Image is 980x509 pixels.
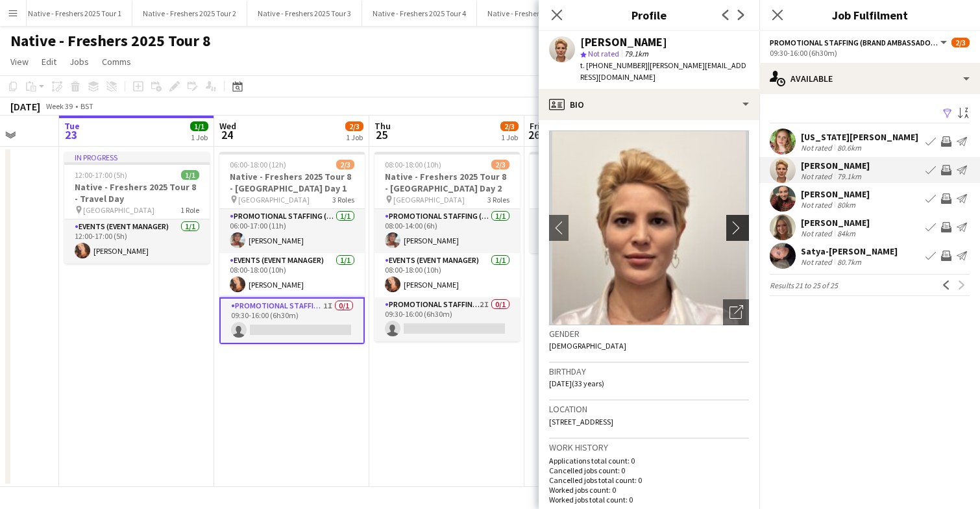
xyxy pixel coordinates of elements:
[62,127,80,142] span: 23
[345,121,363,131] span: 2/3
[385,160,441,169] span: 08:00-18:00 (10h)
[374,209,520,253] app-card-role: Promotional Staffing (Brand Ambassadors)1/108:00-14:00 (6h)[PERSON_NAME]
[770,38,949,47] button: Promotional Staffing (Brand Ambassadors)
[549,441,749,453] h3: Work history
[247,1,362,26] button: Native - Freshers 2025 Tour 3
[801,217,870,229] div: [PERSON_NAME]
[191,132,208,142] div: 1 Job
[83,205,154,215] span: [GEOGRAPHIC_DATA]
[801,229,835,238] div: Not rated
[801,131,918,143] div: [US_STATE][PERSON_NAME]
[132,1,247,26] button: Native - Freshers 2025 Tour 2
[64,152,210,264] app-job-card: In progress12:00-17:00 (5h)1/1Native - Freshers 2025 Tour 8 - Travel Day [GEOGRAPHIC_DATA]1 RoleE...
[219,120,236,132] span: Wed
[580,36,667,48] div: [PERSON_NAME]
[549,466,749,475] p: Cancelled jobs count: 0
[230,160,286,169] span: 06:00-18:00 (12h)
[530,171,675,194] h3: Native - Freshers 2025 Tour 8 - Van & Set Up Return
[64,53,94,70] a: Jobs
[835,229,858,238] div: 84km
[801,160,870,171] div: [PERSON_NAME]
[238,195,310,205] span: [GEOGRAPHIC_DATA]
[723,299,749,325] div: Open photos pop-in
[801,200,835,210] div: Not rated
[219,171,365,194] h3: Native - Freshers 2025 Tour 8 - [GEOGRAPHIC_DATA] Day 1
[393,195,465,205] span: [GEOGRAPHIC_DATA]
[346,132,363,142] div: 1 Job
[759,63,980,94] div: Available
[549,485,749,495] p: Worked jobs count: 0
[530,209,675,253] app-card-role: Events (Event Manager)1/108:00-18:00 (10h)[PERSON_NAME]
[835,143,864,153] div: 80.6km
[18,1,132,26] button: Native - Freshers 2025 Tour 1
[36,53,62,70] a: Edit
[64,120,80,132] span: Tue
[951,38,970,47] span: 2/3
[770,280,838,290] span: Results 21 to 25 of 25
[759,6,980,23] h3: Job Fulfilment
[64,181,210,205] h3: Native - Freshers 2025 Tour 8 - Travel Day
[835,257,864,267] div: 80.7km
[770,48,970,58] div: 09:30-16:00 (6h30m)
[181,170,199,180] span: 1/1
[80,101,93,111] div: BST
[373,127,391,142] span: 25
[622,49,651,58] span: 79.1km
[332,195,354,205] span: 3 Roles
[374,120,391,132] span: Thu
[5,53,34,70] a: View
[219,253,365,297] app-card-role: Events (Event Manager)1/108:00-18:00 (10h)[PERSON_NAME]
[539,89,759,120] div: Bio
[10,56,29,68] span: View
[801,143,835,153] div: Not rated
[500,121,519,131] span: 2/3
[835,171,864,181] div: 79.1km
[530,120,540,132] span: Fri
[549,495,749,504] p: Worked jobs total count: 0
[219,297,365,344] app-card-role: Promotional Staffing (Brand Ambassadors)1I0/109:30-16:00 (6h30m)
[42,56,56,68] span: Edit
[219,209,365,253] app-card-role: Promotional Staffing (Brand Ambassadors)1/106:00-17:00 (11h)[PERSON_NAME]
[97,53,136,70] a: Comms
[835,200,858,210] div: 80km
[43,101,75,111] span: Week 39
[801,171,835,181] div: Not rated
[549,130,749,325] img: Crew avatar or photo
[801,245,898,257] div: Satya-[PERSON_NAME]
[549,456,749,466] p: Applications total count: 0
[336,160,354,169] span: 2/3
[362,1,477,26] button: Native - Freshers 2025 Tour 4
[477,1,592,26] button: Native - Freshers 2025 Tour 5
[219,152,365,344] app-job-card: 06:00-18:00 (12h)2/3Native - Freshers 2025 Tour 8 - [GEOGRAPHIC_DATA] Day 1 [GEOGRAPHIC_DATA]3 Ro...
[580,60,746,82] span: | [PERSON_NAME][EMAIL_ADDRESS][DOMAIN_NAME]
[770,38,938,47] span: Promotional Staffing (Brand Ambassadors)
[549,403,749,415] h3: Location
[190,121,208,131] span: 1/1
[217,127,236,142] span: 24
[10,100,40,113] div: [DATE]
[180,205,199,215] span: 1 Role
[539,6,759,23] h3: Profile
[69,56,89,68] span: Jobs
[549,366,749,377] h3: Birthday
[374,253,520,297] app-card-role: Events (Event Manager)1/108:00-18:00 (10h)[PERSON_NAME]
[549,328,749,340] h3: Gender
[374,171,520,194] h3: Native - Freshers 2025 Tour 8 - [GEOGRAPHIC_DATA] Day 2
[549,475,749,485] p: Cancelled jobs total count: 0
[801,257,835,267] div: Not rated
[530,152,675,253] div: 08:00-18:00 (10h)1/1Native - Freshers 2025 Tour 8 - Van & Set Up Return [GEOGRAPHIC_DATA]1 RoleEv...
[374,297,520,341] app-card-role: Promotional Staffing (Brand Ambassadors)2I0/109:30-16:00 (6h30m)
[10,31,211,51] h1: Native - Freshers 2025 Tour 8
[491,160,509,169] span: 2/3
[64,152,210,162] div: In progress
[102,56,131,68] span: Comms
[374,152,520,341] app-job-card: 08:00-18:00 (10h)2/3Native - Freshers 2025 Tour 8 - [GEOGRAPHIC_DATA] Day 2 [GEOGRAPHIC_DATA]3 Ro...
[549,417,613,427] span: [STREET_ADDRESS]
[588,49,619,58] span: Not rated
[75,170,127,180] span: 12:00-17:00 (5h)
[528,127,540,142] span: 26
[801,188,870,200] div: [PERSON_NAME]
